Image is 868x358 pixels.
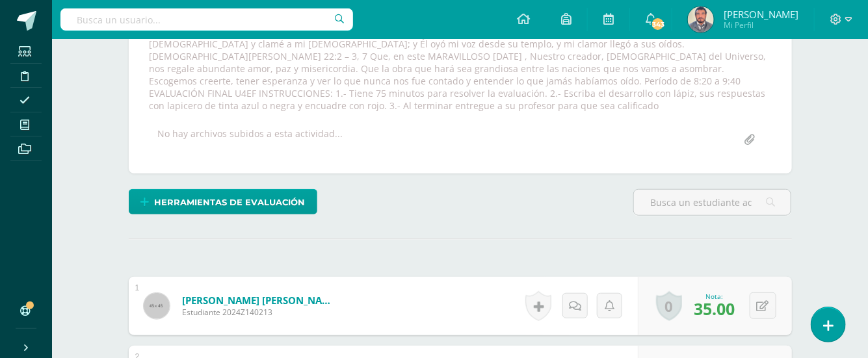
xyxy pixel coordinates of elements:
[656,291,682,321] a: 0
[182,294,338,307] a: [PERSON_NAME] [PERSON_NAME]
[144,13,776,112] div: [DEMOGRAPHIC_DATA] es mi [PERSON_NAME], y mi fortaleza y mi libertador; [DEMOGRAPHIC_DATA] de mi ...
[724,19,798,31] span: Mi Perfil
[158,127,343,153] div: No hay archivos subidos a esta actividad...
[694,292,735,301] div: Nota:
[129,189,317,214] a: Herramientas de evaluación
[651,17,665,31] span: 343
[694,298,735,320] span: 35.00
[60,8,353,31] input: Busca un usuario...
[144,293,170,319] img: 45x45
[688,6,714,32] img: e99d45d6e0e55865ab0456bb17418cba.png
[724,8,798,21] span: [PERSON_NAME]
[154,190,305,214] span: Herramientas de evaluación
[182,307,338,318] span: Estudiante 2024Z140213
[634,190,791,215] input: Busca un estudiante aquí...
